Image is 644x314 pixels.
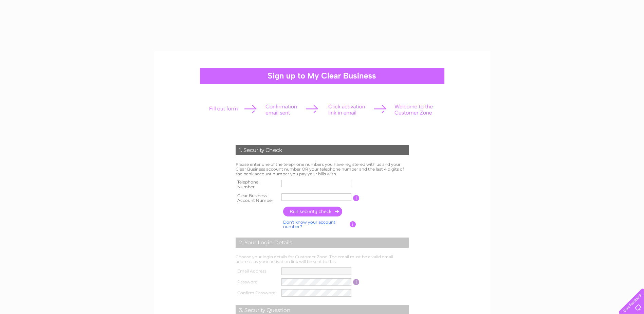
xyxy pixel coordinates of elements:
[234,253,410,266] td: Choose your login details for Customer Zone. The email must be a valid email address, as your act...
[234,191,280,205] th: Clear Business Account Number
[283,220,335,229] a: Don't know your account number?
[350,221,356,227] input: Information
[353,279,360,285] input: Information
[353,195,360,201] input: Information
[234,287,280,298] th: Confirm Password
[236,238,409,248] div: 2. Your Login Details
[234,178,280,191] th: Telephone Number
[234,277,280,287] th: Password
[236,145,409,155] div: 1. Security Check
[234,266,280,277] th: Email Address
[234,160,410,178] td: Please enter one of the telephone numbers you have registered with us and your Clear Business acc...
